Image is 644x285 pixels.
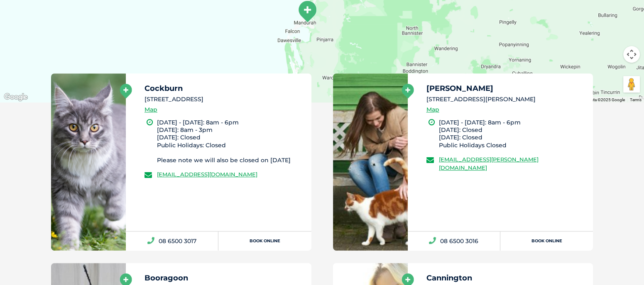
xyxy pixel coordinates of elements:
h5: Booragoon [144,274,304,282]
a: Book Online [500,231,593,251]
a: [EMAIL_ADDRESS][DOMAIN_NAME] [157,171,257,178]
a: Map [426,105,439,114]
a: Book Online [218,231,311,251]
a: 08 6500 3017 [126,231,218,251]
a: [EMAIL_ADDRESS][PERSON_NAME][DOMAIN_NAME] [439,156,539,171]
a: Terms (opens in new tab) [630,97,642,102]
a: 08 6500 3016 [408,231,500,251]
h5: Cannington [426,274,586,282]
button: Map camera controls [623,46,640,63]
li: [STREET_ADDRESS][PERSON_NAME] [426,95,586,104]
h5: Cockburn [144,85,304,92]
button: Drag Pegman onto the map to open Street View [623,76,640,93]
a: Map [144,105,157,114]
h5: [PERSON_NAME] [426,85,586,92]
li: [DATE] - [DATE]: 8am - 6pm [DATE]: Closed [DATE]: Closed Public Holidays Closed [439,119,586,149]
li: [STREET_ADDRESS] [144,95,304,104]
img: Google [2,92,29,102]
li: [DATE] - [DATE]: 8am - 6pm [DATE]: 8am - 3pm [DATE]: Closed Public Holidays: Closed Please note w... [157,119,304,164]
a: Open this area in Google Maps (opens a new window) [2,92,29,102]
